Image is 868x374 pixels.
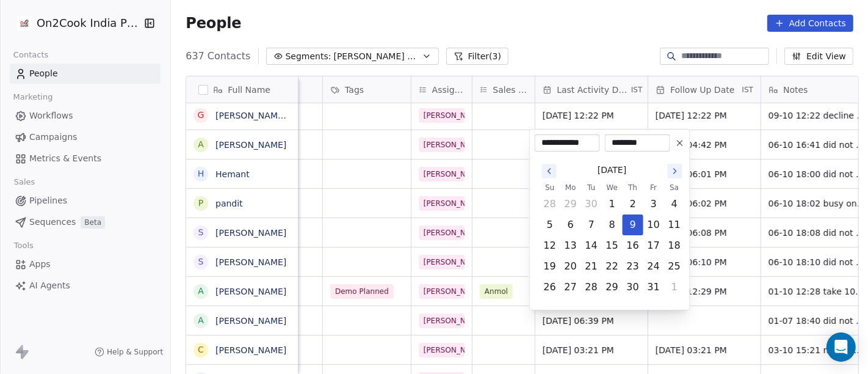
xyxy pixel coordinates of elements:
[665,236,684,255] button: Saturday, October 18th, 2025
[644,215,664,235] button: Friday, October 10th, 2025
[581,182,602,194] th: Tuesday
[623,215,643,235] button: Today, Thursday, October 9th, 2025, selected
[561,194,580,214] button: Monday, September 29th, 2025
[644,236,664,255] button: Friday, October 17th, 2025
[644,194,664,214] button: Friday, October 3rd, 2025
[623,236,643,255] button: Thursday, October 16th, 2025
[602,257,622,276] button: Wednesday, October 22nd, 2025
[561,215,580,235] button: Monday, October 6th, 2025
[540,277,560,297] button: Sunday, October 26th, 2025
[598,164,626,177] span: [DATE]
[623,194,643,214] button: Thursday, October 2nd, 2025
[664,182,685,194] th: Saturday
[582,215,601,235] button: Tuesday, October 7th, 2025
[540,182,560,194] th: Sunday
[540,215,560,235] button: Sunday, October 5th, 2025
[582,236,601,255] button: Tuesday, October 14th, 2025
[623,257,643,276] button: Thursday, October 23rd, 2025
[644,277,664,297] button: Friday, October 31st, 2025
[542,164,557,178] button: Go to the Previous Month
[665,257,684,276] button: Saturday, October 25th, 2025
[540,236,560,255] button: Sunday, October 12th, 2025
[561,236,580,255] button: Monday, October 13th, 2025
[665,215,684,235] button: Saturday, October 11th, 2025
[602,194,622,214] button: Wednesday, October 1st, 2025
[668,164,682,178] button: Go to the Next Month
[602,277,622,297] button: Wednesday, October 29th, 2025
[602,215,622,235] button: Wednesday, October 8th, 2025
[540,257,560,276] button: Sunday, October 19th, 2025
[582,194,601,214] button: Tuesday, September 30th, 2025
[644,257,664,276] button: Friday, October 24th, 2025
[561,257,580,276] button: Monday, October 20th, 2025
[582,257,601,276] button: Tuesday, October 21st, 2025
[643,182,664,194] th: Friday
[540,194,560,214] button: Sunday, September 28th, 2025
[665,194,684,214] button: Saturday, October 4th, 2025
[602,182,623,194] th: Wednesday
[560,182,581,194] th: Monday
[540,182,685,298] table: October 2025
[623,182,643,194] th: Thursday
[623,277,643,297] button: Thursday, October 30th, 2025
[602,236,622,255] button: Wednesday, October 15th, 2025
[665,277,684,297] button: Saturday, November 1st, 2025
[561,277,580,297] button: Monday, October 27th, 2025
[582,277,601,297] button: Tuesday, October 28th, 2025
